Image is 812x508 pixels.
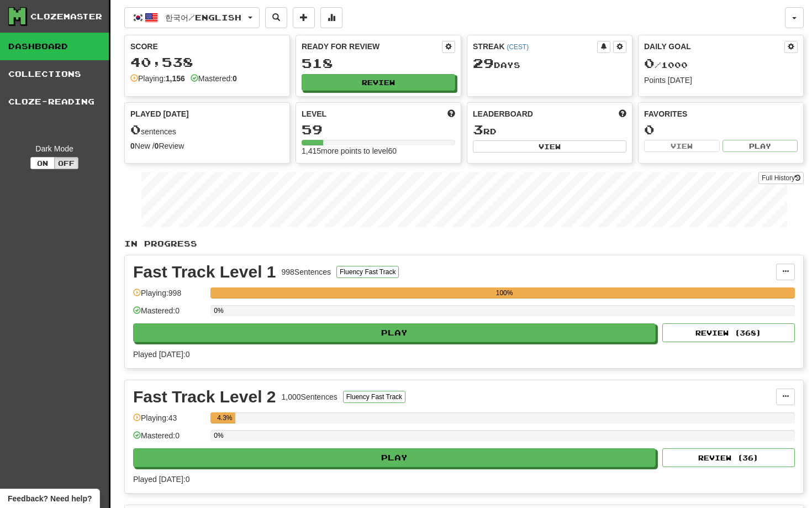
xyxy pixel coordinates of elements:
[265,7,287,28] button: Search sentences
[644,60,688,70] span: / 1000
[133,389,276,405] div: Fast Track Level 2
[473,56,626,71] div: Day s
[473,122,483,137] span: 3
[133,264,276,280] div: Fast Track Level 1
[130,73,185,84] div: Playing:
[214,287,795,298] div: 100%
[54,157,78,169] button: Off
[30,11,102,22] div: Clozemaster
[320,7,342,28] button: More stats
[302,41,442,52] div: Ready for Review
[644,108,798,119] div: Favorites
[124,7,260,28] button: 한국어/English
[619,108,626,119] span: This week in points, UTC
[662,323,795,342] button: Review (368)
[30,157,55,169] button: On
[155,142,159,150] strong: 0
[8,493,92,504] span: Open feedback widget
[302,56,455,70] div: 518
[507,43,529,51] a: (CEST)
[8,143,101,154] div: Dark Mode
[130,142,135,150] strong: 0
[130,41,284,52] div: Score
[302,108,326,119] span: Level
[473,140,626,153] button: View
[133,287,205,306] div: Playing: 998
[723,140,798,152] button: Play
[644,123,798,137] div: 0
[473,123,626,137] div: rd
[282,391,338,402] div: 1,000 Sentences
[165,13,241,22] span: 한국어 / English
[302,123,455,137] div: 59
[473,108,533,119] span: Leaderboard
[133,475,189,484] span: Played [DATE]: 0
[233,74,237,83] strong: 0
[133,350,189,359] span: Played [DATE]: 0
[336,266,399,278] button: Fluency Fast Track
[191,73,237,84] div: Mastered:
[133,323,656,342] button: Play
[166,74,185,83] strong: 1,156
[644,140,720,152] button: View
[133,412,205,431] div: Playing: 43
[130,108,189,119] span: Played [DATE]
[343,391,405,403] button: Fluency Fast Track
[130,122,141,137] span: 0
[124,238,804,249] p: In Progress
[130,140,284,151] div: New / Review
[302,74,455,91] button: Review
[282,266,331,277] div: 998 Sentences
[473,55,494,71] span: 29
[447,108,455,119] span: Score more points to level up
[644,41,784,53] div: Daily Goal
[133,305,205,323] div: Mastered: 0
[473,41,597,52] div: Streak
[133,448,656,467] button: Play
[662,448,795,467] button: Review (36)
[214,412,235,423] div: 4.3%
[302,145,455,156] div: 1,415 more points to level 60
[293,7,315,28] button: Add sentence to collection
[758,172,804,184] a: Full History
[130,123,284,137] div: sentences
[133,430,205,448] div: Mastered: 0
[644,75,798,86] div: Points [DATE]
[130,55,284,69] div: 40,538
[644,55,655,71] span: 0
